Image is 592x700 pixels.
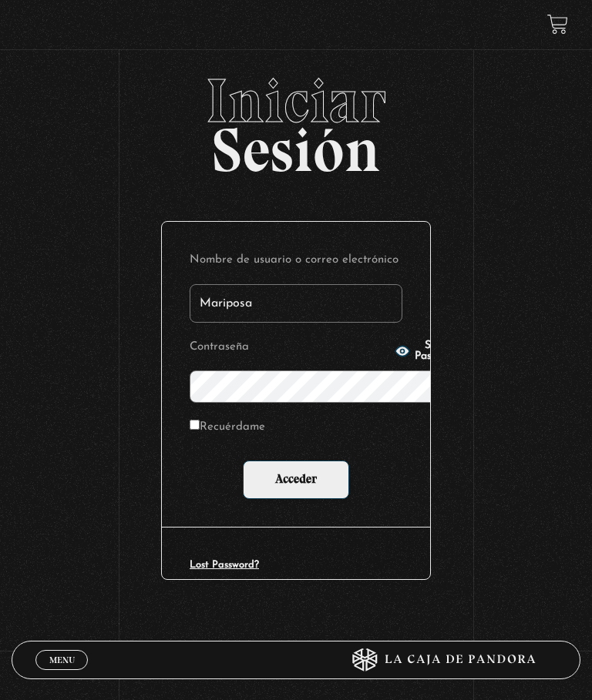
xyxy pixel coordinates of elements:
[243,461,349,499] input: Acceder
[44,668,80,679] span: Cerrar
[12,70,580,169] h2: Sesión
[547,14,568,35] a: View your shopping cart
[12,70,580,132] span: Iniciar
[395,340,459,362] button: Show Password
[415,340,459,362] span: Show Password
[190,560,259,570] a: Lost Password?
[190,250,402,272] label: Nombre de usuario o correo electrónico
[49,655,75,665] span: Menu
[190,417,265,439] label: Recuérdame
[190,337,390,359] label: Contraseña
[190,420,200,430] input: Recuérdame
